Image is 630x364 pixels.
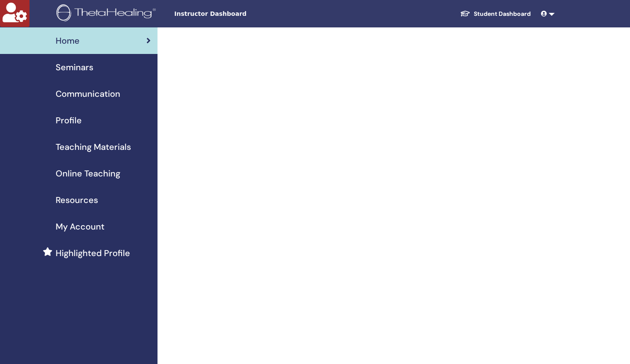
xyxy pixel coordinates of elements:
span: Online Teaching [56,167,120,180]
a: Student Dashboard [453,6,538,22]
span: Resources [56,194,98,206]
span: Home [56,34,80,47]
span: Profile [56,114,82,127]
img: graduation-cap-white.svg [460,10,470,17]
span: Communication [56,87,120,100]
span: Seminars [56,61,93,74]
span: Teaching Materials [56,140,131,153]
span: Highlighted Profile [56,247,130,260]
img: logo.png [56,4,159,24]
span: Instructor Dashboard [174,9,303,18]
span: My Account [56,220,104,233]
